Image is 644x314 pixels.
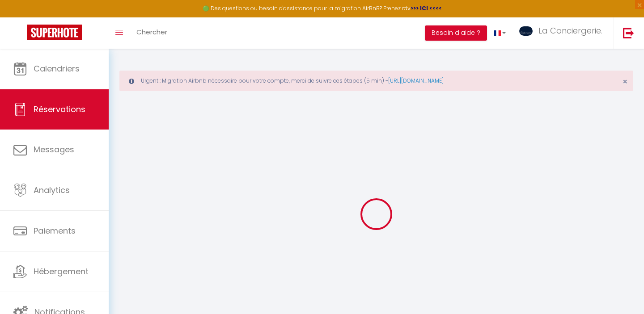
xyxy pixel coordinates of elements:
[623,27,634,38] img: logout
[519,26,533,36] img: ...
[119,71,633,91] div: Urgent : Migration Airbnb nécessaire pour votre compte, merci de suivre ces étapes (5 min) -
[136,27,167,37] span: Chercher
[623,78,627,86] button: Close
[425,25,487,41] button: Besoin d'aide ?
[538,25,602,36] span: La Conciergerie.
[34,266,89,277] span: Hébergement
[34,225,76,236] span: Paiements
[34,63,80,74] span: Calendriers
[34,104,85,115] span: Réservations
[411,4,442,12] a: >>> ICI <<<<
[27,25,82,40] img: Super Booking
[623,76,627,87] span: ×
[34,184,70,196] span: Analytics
[388,77,444,84] a: [URL][DOMAIN_NAME]
[34,144,74,155] span: Messages
[130,17,174,49] a: Chercher
[513,17,614,49] a: ... La Conciergerie.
